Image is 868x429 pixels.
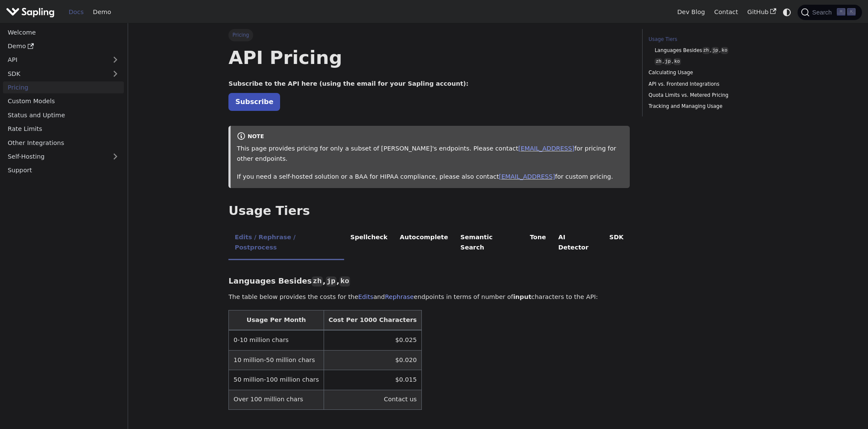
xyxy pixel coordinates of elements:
li: Spellcheck [344,226,394,260]
strong: input [513,293,532,300]
a: Calculating Usage [649,69,764,77]
code: ko [673,58,681,65]
a: Self-Hosting [3,151,124,163]
a: Docs [64,6,88,19]
a: Demo [3,40,124,52]
a: Usage Tiers [649,35,764,43]
td: Contact us [324,390,421,409]
a: [EMAIL_ADDRESS] [518,145,574,152]
a: Dev Blog [672,6,709,19]
code: ko [339,276,350,287]
a: Edits [358,293,373,300]
kbd: ⌘ [837,8,845,16]
p: The table below provides the costs for the and endpoints in terms of number of characters to the ... [228,292,630,302]
code: zh [702,47,710,54]
a: Tracking and Managing Usage [649,102,764,110]
a: Sapling.ai [6,6,58,18]
a: Demo [88,6,116,19]
td: 0-10 million chars [229,330,324,350]
div: note [237,132,624,142]
button: Switch between dark and light mode (currently system mode) [781,6,793,18]
a: GitHub [742,6,780,19]
a: Custom Models [3,95,124,107]
td: Over 100 million chars [229,390,324,409]
code: zh [312,276,322,287]
code: zh [655,58,662,65]
h1: API Pricing [228,46,630,69]
th: Cost Per 1000 Characters [324,310,421,330]
nav: Breadcrumbs [228,29,630,41]
td: $0.025 [324,330,421,350]
a: zh,jp,ko [655,58,761,66]
a: Support [3,164,124,177]
a: [EMAIL_ADDRESS] [499,173,555,180]
a: Quota Limits vs. Metered Pricing [649,91,764,99]
span: Pricing [228,29,253,41]
a: Pricing [3,81,124,94]
td: $0.020 [324,350,421,370]
button: Expand sidebar category 'API' [107,54,124,66]
code: ko [721,47,728,54]
a: Subscribe [228,93,280,110]
button: Search (Command+K) [798,5,862,20]
strong: Subscribe to the API here (using the email for your Sapling account): [228,80,468,87]
a: Rate Limits [3,123,124,135]
li: Tone [524,226,552,260]
li: Edits / Rephrase / Postprocess [228,226,344,260]
a: Rephrase [385,293,414,300]
a: Welcome [3,26,124,38]
img: Sapling.ai [6,6,55,18]
li: Autocomplete [394,226,454,260]
p: If you need a self-hosted solution or a BAA for HIPAA compliance, please also contact for custom ... [237,172,624,182]
td: $0.015 [324,370,421,390]
a: API vs. Frontend Integrations [649,80,764,88]
a: Status and Uptime [3,109,124,121]
a: API [3,54,107,66]
a: Other Integrations [3,136,124,149]
code: jp [326,276,336,287]
p: This page provides pricing for only a subset of [PERSON_NAME]'s endpoints. Please contact for pri... [237,144,624,164]
code: jp [664,58,672,65]
li: Semantic Search [454,226,524,260]
code: jp [711,47,719,54]
button: Expand sidebar category 'SDK' [107,67,124,80]
h3: Languages Besides , , [228,276,630,286]
li: AI Detector [552,226,603,260]
a: Contact [710,6,743,19]
a: Languages Besideszh,jp,ko [655,46,761,55]
td: 50 million-100 million chars [229,370,324,390]
th: Usage Per Month [229,310,324,330]
li: SDK [603,226,630,260]
td: 10 million-50 million chars [229,350,324,370]
a: SDK [3,67,107,80]
kbd: K [847,8,856,16]
span: Search [810,9,837,16]
h2: Usage Tiers [228,203,630,219]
